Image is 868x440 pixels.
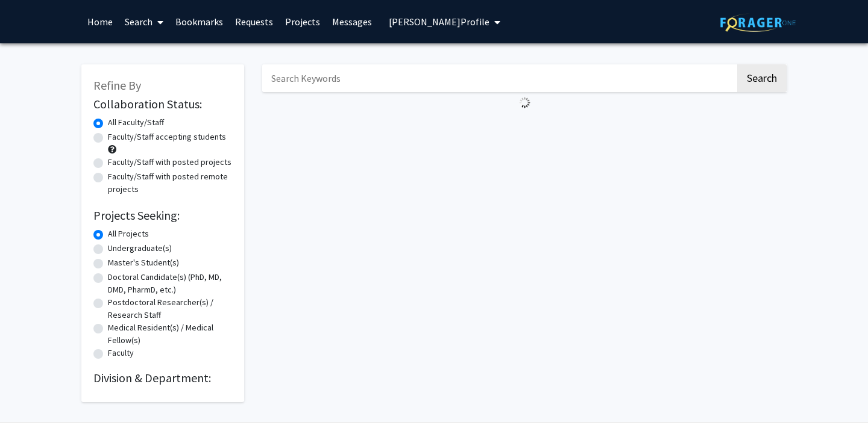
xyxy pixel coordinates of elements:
label: Medical Resident(s) / Medical Fellow(s) [108,321,232,347]
img: Loading [514,92,535,113]
h2: Collaboration Status: [93,97,232,111]
label: Master's Student(s) [108,256,179,269]
label: Faculty/Staff with posted remote projects [108,170,232,196]
input: Search Keywords [262,64,735,92]
label: Undergraduate(s) [108,242,172,255]
a: Search [119,1,169,43]
label: Faculty/Staff accepting students [108,131,226,143]
span: [PERSON_NAME] Profile [389,16,489,28]
h2: Division & Department: [93,371,232,385]
nav: Page navigation [262,113,787,141]
a: Requests [229,1,279,43]
a: Projects [279,1,326,43]
a: Home [81,1,119,43]
span: Refine By [93,78,141,93]
label: Faculty [108,347,134,359]
label: Doctoral Candidate(s) (PhD, MD, DMD, PharmD, etc.) [108,271,232,296]
img: ForagerOne Logo [720,13,796,32]
label: All Faculty/Staff [108,116,164,129]
label: Faculty/Staff with posted projects [108,156,231,169]
button: Search [737,64,787,92]
a: Messages [326,1,378,43]
label: Postdoctoral Researcher(s) / Research Staff [108,296,232,321]
a: Bookmarks [169,1,229,43]
h2: Projects Seeking: [93,208,232,223]
label: All Projects [108,228,149,240]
